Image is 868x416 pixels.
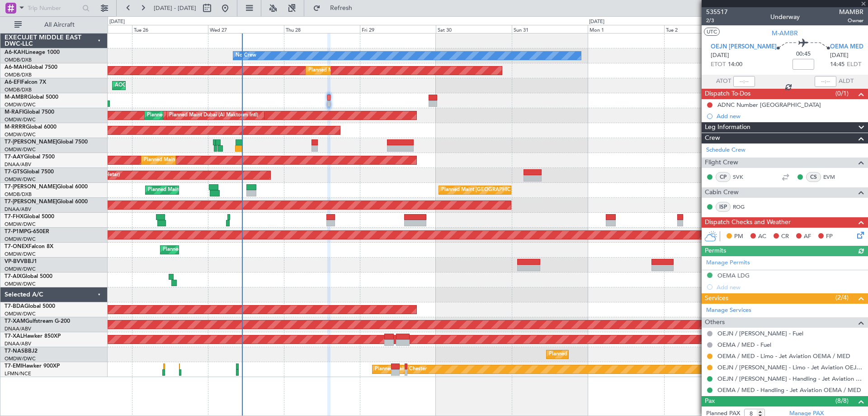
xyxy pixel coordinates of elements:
[5,95,58,100] a: M-AMBRGlobal 5000
[830,43,863,52] span: OEMA MED
[835,293,849,302] span: (2/4)
[758,232,766,241] span: AC
[147,109,236,122] div: Planned Maint Dubai (Al Maktoum Intl)
[5,334,23,339] span: T7-XAL
[839,77,854,86] span: ALDT
[804,232,811,241] span: AF
[360,25,436,33] div: Fri 29
[5,65,57,70] a: A6-MAHGlobal 7500
[5,221,36,228] a: OMDW/DWC
[823,173,844,181] a: EVM
[5,319,70,324] a: T7-XAMGulfstream G-200
[705,187,739,198] span: Cabin Crew
[772,29,798,38] span: M-AMBR
[728,60,742,69] span: 14:00
[109,18,125,26] div: [DATE]
[236,49,256,62] div: No Crew
[706,306,751,315] a: Manage Services
[375,363,427,376] div: Planned Maint Chester
[806,172,821,182] div: CS
[5,259,24,264] span: VP-BVV
[436,25,512,33] div: Sat 30
[716,202,731,212] div: ISP
[5,169,23,175] span: T7-GTS
[717,363,863,371] a: OEJN / [PERSON_NAME] - Limo - Jet Aviation OEJN / [PERSON_NAME]
[24,22,95,28] span: All Aircraft
[711,43,777,52] span: OEJN [PERSON_NAME]
[711,51,729,60] span: [DATE]
[5,199,57,205] span: T7-[PERSON_NAME]
[5,206,31,213] a: DNAA/ABV
[28,1,80,15] input: Trip Number
[5,355,36,362] a: OMDW/DWC
[705,89,750,99] span: Dispatch To-Dos
[705,158,738,168] span: Flight Crew
[770,12,800,22] div: Underway
[5,349,24,354] span: T7-NAS
[796,50,811,59] span: 00:45
[717,101,821,109] div: ADNC Number [GEOGRAPHIC_DATA]
[5,124,57,130] a: M-RRRRGlobal 6000
[705,133,720,143] span: Crew
[706,146,745,155] a: Schedule Crew
[5,311,36,317] a: OMDW/DWC
[284,25,360,33] div: Thu 28
[5,124,26,130] span: M-RRRR
[706,7,728,17] span: 535517
[5,80,46,85] a: A6-EFIFalcon 7X
[5,214,24,220] span: T7-FHX
[717,112,863,120] div: Add new
[10,18,98,32] button: All Aircraft
[5,340,31,347] a: DNAA/ABV
[163,243,252,257] div: Planned Maint Dubai (Al Maktoum Intl)
[5,274,52,279] a: T7-AIXGlobal 5000
[5,370,31,377] a: LFMN/NCE
[5,244,53,249] a: T7-ONEXFalcon 8X
[711,60,726,69] span: ETOT
[208,25,284,33] div: Wed 27
[5,229,49,234] a: T7-P1MPG-650ER
[5,110,24,115] span: M-RAFI
[5,161,31,168] a: DNAA/ABV
[705,317,725,328] span: Others
[308,64,459,77] div: Planned Maint [GEOGRAPHIC_DATA] ([GEOGRAPHIC_DATA] Intl)
[5,72,32,78] a: OMDB/DXB
[5,50,25,55] span: A6-KAH
[148,183,299,197] div: Planned Maint [GEOGRAPHIC_DATA] ([GEOGRAPHIC_DATA] Intl)
[5,304,24,309] span: T7-BDA
[169,109,258,122] div: Planned Maint Dubai (Al Maktoum Intl)
[835,89,849,98] span: (0/1)
[5,139,57,145] span: T7-[PERSON_NAME]
[5,214,54,220] a: T7-FHXGlobal 5000
[589,18,604,26] div: [DATE]
[5,101,36,108] a: OMDW/DWC
[5,184,57,190] span: T7-[PERSON_NAME]
[144,153,233,167] div: Planned Maint Dubai (Al Maktoum Intl)
[5,229,27,234] span: T7-P1MP
[847,60,861,69] span: ELDT
[5,95,28,100] span: M-AMBR
[5,281,36,287] a: OMDW/DWC
[309,1,363,15] button: Refresh
[830,51,849,60] span: [DATE]
[5,50,60,55] a: A6-KAHLineage 1000
[5,266,36,273] a: OMDW/DWC
[835,396,849,406] span: (8/8)
[5,319,25,324] span: T7-XAM
[5,176,36,183] a: OMDW/DWC
[705,217,791,228] span: Dispatch Checks and Weather
[588,25,664,33] div: Mon 1
[716,77,731,86] span: ATOT
[717,341,771,349] a: OEMA / MED - Fuel
[716,172,731,182] div: CP
[706,17,728,24] span: 2/3
[705,396,715,406] span: Pax
[115,79,221,92] div: AOG Maint [GEOGRAPHIC_DATA] (Dubai Intl)
[5,65,27,70] span: A6-MAH
[826,232,833,241] span: FP
[441,183,592,197] div: Planned Maint [GEOGRAPHIC_DATA] ([GEOGRAPHIC_DATA] Intl)
[5,131,36,138] a: OMDW/DWC
[839,17,863,24] span: Owner
[5,244,28,249] span: T7-ONEX
[5,57,32,63] a: OMDB/DXB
